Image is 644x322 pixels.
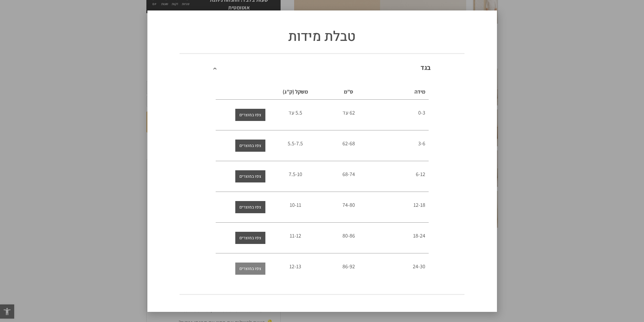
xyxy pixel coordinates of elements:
[342,232,355,239] span: 80-86
[342,171,355,178] span: 68-74
[239,140,261,152] span: צפו במוצרים
[290,232,301,239] span: 11-12
[239,232,261,244] span: צפו במוצרים
[235,232,265,244] a: צפו במוצרים
[342,140,355,147] span: 62-68
[235,109,265,121] a: צפו במוצרים
[235,201,265,213] a: צפו במוצרים
[342,201,355,208] span: 74-80
[235,140,265,152] a: צפו במוצרים
[290,201,301,208] span: 10-11
[416,171,425,178] span: 6-12
[342,109,355,116] span: 62 עד
[342,263,355,270] span: 86-92
[235,263,265,275] a: צפו במוצרים
[421,63,431,72] a: בגד
[288,109,302,116] span: 5.5 עד
[413,232,425,239] span: 18-24
[413,201,425,208] span: 12-18
[156,27,488,46] h1: טבלת מידות
[235,170,265,182] a: צפו במוצרים
[180,81,464,294] div: בגד
[239,201,261,213] span: צפו במוצרים
[288,140,303,147] span: 5.5-7.5
[289,171,302,178] span: 7.5-10
[413,263,425,270] span: 24-30
[180,53,464,81] div: בגד
[414,88,425,95] span: מידה
[418,140,425,147] span: 3-6
[283,88,308,95] span: משקל (ק”ג)
[239,109,261,121] span: צפו במוצרים
[418,109,425,116] span: 0-3
[239,170,261,182] span: צפו במוצרים
[289,263,301,270] span: 12-13
[344,88,353,95] span: ס”מ
[239,263,261,275] span: צפו במוצרים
